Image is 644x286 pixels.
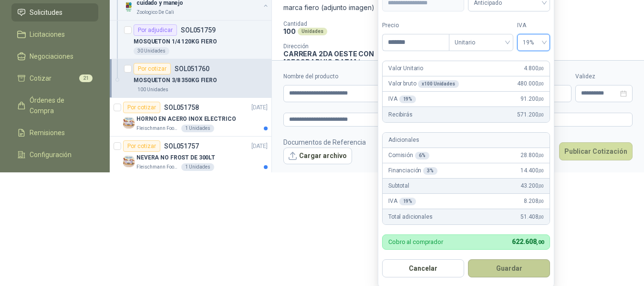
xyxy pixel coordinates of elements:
[520,181,544,191] span: 43.200
[134,47,169,55] div: 30 Unidades
[110,21,271,59] a: Por adjudicarSOL051759MOSQUETON 1/4 120KG FIERO30 Unidades
[30,7,62,18] span: Solicitudes
[382,259,464,277] button: Cancelar
[455,35,508,50] span: Unitario
[283,148,352,165] button: Cargar archivo
[134,24,177,36] div: Por adjudicar
[11,168,98,186] a: Manuales y ayuda
[382,21,449,30] label: Precio
[136,153,215,162] p: NEVERA NO FROST DE 300LT
[110,59,271,98] a: Por cotizarSOL051760MOSQUETON 3/8 350KG FIERO100 Unidades
[30,29,65,40] span: Licitaciones
[11,25,98,43] a: Licitaciones
[538,214,544,220] span: ,00
[538,183,544,189] span: ,00
[538,96,544,102] span: ,00
[538,112,544,117] span: ,00
[388,181,409,191] p: Subtotal
[388,151,429,160] p: Comisión
[134,37,217,46] p: MOSQUETON 1/4 120KG FIERO
[524,197,544,206] span: 8.208
[30,171,84,182] span: Manuales y ayuda
[181,163,214,171] div: 1 Unidades
[559,142,633,160] button: Publicar Cotización
[30,149,72,160] span: Configuración
[11,146,98,164] a: Configuración
[517,21,550,30] label: IVA
[538,153,544,158] span: ,00
[520,166,544,175] span: 14.400
[283,2,633,13] p: marca fiero (adjunto imagen)
[79,74,93,82] span: 21
[136,9,174,16] p: Zoologico De Cali
[11,3,98,21] a: Solicitudes
[136,125,179,132] p: Fleischmann Foods S.A.
[136,163,179,171] p: Fleischmann Foods S.A.
[399,95,416,103] div: 19 %
[123,102,160,113] div: Por cotizar
[575,72,633,81] label: Validez
[175,65,209,72] p: SOL051760
[30,95,89,116] span: Órdenes de Compra
[11,47,98,65] a: Negociaciones
[30,73,52,84] span: Cotizar
[388,64,423,73] p: Valor Unitario
[388,110,413,119] p: Recibirás
[11,69,98,87] a: Cotizar21
[123,117,135,128] img: Company Logo
[523,35,544,50] span: 19%
[283,72,438,81] label: Nombre del producto
[123,156,135,167] img: Company Logo
[30,51,73,62] span: Negociaciones
[134,76,217,85] p: MOSQUETON 3/8 350KG FIERO
[11,124,98,142] a: Remisiones
[283,21,405,27] p: Cantidad
[283,50,385,98] p: CARRERA 2DA OESTE CON [GEOGRAPHIC_DATA] / [GEOGRAPHIC_DATA][PERSON_NAME] Cali , [PERSON_NAME][GEO...
[538,66,544,71] span: ,00
[520,151,544,160] span: 28.800
[251,142,268,151] p: [DATE]
[251,103,268,112] p: [DATE]
[536,239,544,245] span: ,00
[538,81,544,86] span: ,00
[524,64,544,73] span: 4.800
[136,115,236,124] p: HORNO EN ACERO INOX ELECTRICO
[283,137,366,148] p: Documentos de Referencia
[123,140,160,152] div: Por cotizar
[123,1,135,12] img: Company Logo
[134,86,172,94] div: 100 Unidades
[388,239,443,245] p: Cobro al comprador
[538,199,544,204] span: ,00
[423,167,437,175] div: 3 %
[538,168,544,173] span: ,00
[399,198,416,205] div: 19 %
[283,27,296,35] p: 100
[517,110,544,119] span: 571.200
[181,125,214,132] div: 1 Unidades
[298,28,327,35] div: Unidades
[517,79,544,88] span: 480.000
[388,79,459,88] p: Valor bruto
[520,212,544,222] span: 51.408
[110,98,271,137] a: Por cotizarSOL051758[DATE] Company LogoHORNO EN ACERO INOX ELECTRICOFleischmann Foods S.A.1 Unidades
[388,166,437,175] p: Financiación
[388,95,416,104] p: IVA
[134,63,171,74] div: Por cotizar
[30,127,65,138] span: Remisiones
[164,104,199,111] p: SOL051758
[164,143,199,149] p: SOL051757
[388,212,433,222] p: Total adicionales
[468,259,550,277] button: Guardar
[415,152,429,159] div: 6 %
[512,238,544,245] span: 622.608
[11,91,98,120] a: Órdenes de Compra
[181,27,216,33] p: SOL051759
[110,137,271,175] a: Por cotizarSOL051757[DATE] Company LogoNEVERA NO FROST DE 300LTFleischmann Foods S.A.1 Unidades
[520,95,544,104] span: 91.200
[418,80,458,88] div: x 100 Unidades
[388,136,419,145] p: Adicionales
[388,197,416,206] p: IVA
[283,43,385,50] p: Dirección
